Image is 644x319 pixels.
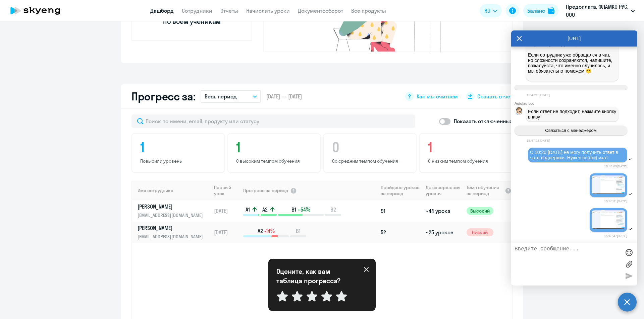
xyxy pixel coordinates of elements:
[592,175,625,194] img: image.png
[140,139,218,155] h4: 1
[480,4,502,17] button: RU
[211,222,243,243] td: [DATE]
[566,3,628,19] p: Предоплата, ФЛАМКО РУС, ООО
[243,187,288,193] span: Прогресс за период
[211,200,243,222] td: [DATE]
[484,7,490,15] span: RU
[201,90,261,103] button: Весь период
[131,114,415,128] input: Поиск по имени, email, продукту или статусу
[266,93,302,100] span: [DATE] — [DATE]
[523,4,558,17] button: Балансbalance
[423,181,464,200] th: До завершения уровня
[428,139,506,155] h4: 1
[477,93,513,100] span: Скачать отчет
[423,222,464,243] td: ~25 уроков
[220,7,238,14] a: Отчеты
[562,3,638,19] button: Предоплата, ФЛАМКО РУС, ООО
[262,206,268,213] span: A2
[138,224,207,232] p: [PERSON_NAME]
[140,158,218,164] p: Повысили уровень
[236,139,314,155] h4: 1
[417,93,458,100] span: Как мы считаем
[467,207,493,215] span: Высокий
[298,206,310,213] span: +54%
[246,206,250,213] span: A1
[182,7,212,14] a: Сотрудники
[236,158,314,164] p: С высоким темпом обучения
[276,267,350,286] p: Оцените, как вам таблица прогресса?
[604,234,627,238] time: 15:48:47[DATE]
[378,200,423,222] td: 91
[298,7,343,14] a: Документооборот
[530,150,620,160] span: C 10:20 [DATE] не могу получить ответ в чате поддержки. Нужен сертификат
[258,227,263,235] span: A2
[528,109,618,119] span: Если ответ не подходит, нажмите кнопку внизу
[604,199,627,203] time: 15:48:31[DATE]
[428,158,506,164] p: С низким темпом обучения
[330,206,336,213] span: B2
[515,107,523,117] img: bot avatar
[138,212,207,219] p: [EMAIL_ADDRESS][DOMAIN_NAME]
[205,92,237,100] p: Весь период
[527,7,545,15] div: Баланс
[378,222,423,243] td: 52
[138,203,211,219] a: [PERSON_NAME][EMAIL_ADDRESS][DOMAIN_NAME]
[527,93,550,97] time: 15:47:18[DATE]
[545,128,596,133] span: Связаться с менеджером
[150,7,174,14] a: Дашборд
[624,259,634,269] label: Лимит 10 файлов
[132,181,211,200] th: Имя сотрудника
[378,181,423,200] th: Пройдено уроков за период
[454,117,513,125] p: Показать отключенных
[548,7,554,14] img: balance
[264,227,275,235] span: -14%
[291,206,296,213] span: B1
[515,101,637,105] div: Autofaq bot
[515,126,627,135] button: Связаться с менеджером
[138,203,207,210] p: [PERSON_NAME]
[138,224,211,240] a: [PERSON_NAME][EMAIL_ADDRESS][DOMAIN_NAME]
[592,210,625,229] img: image.png
[351,7,386,14] a: Все продукты
[423,200,464,222] td: ~44 урока
[467,184,503,196] span: Темп обучения за период
[467,228,493,236] span: Низкий
[604,164,627,168] time: 15:48:03[DATE]
[246,7,290,14] a: Начислить уроки
[138,233,207,240] p: [EMAIL_ADDRESS][DOMAIN_NAME]
[131,90,195,103] h2: Прогресс за:
[211,181,243,200] th: Первый урок
[296,227,301,235] span: B1
[527,139,550,142] time: 15:47:18[DATE]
